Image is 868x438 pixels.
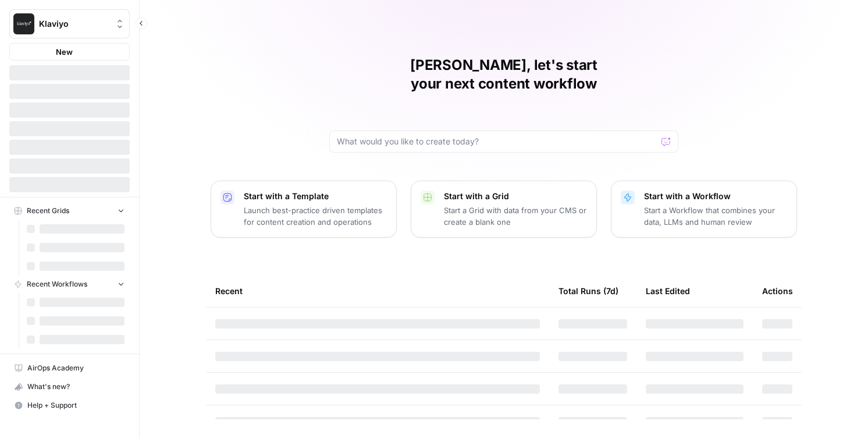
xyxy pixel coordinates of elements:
span: AirOps Academy [27,363,124,373]
button: Start with a GridStart a Grid with data from your CMS or create a blank one [411,181,597,238]
div: What's new? [10,378,129,395]
button: What's new? [9,377,130,396]
span: Recent Grids [27,206,69,216]
p: Launch best-practice driven templates for content creation and operations [244,204,387,228]
p: Start with a Grid [444,190,587,202]
button: Help + Support [9,396,130,415]
button: Recent Workflows [9,275,130,293]
div: Last Edited [646,275,690,307]
div: Actions [762,275,793,307]
input: What would you like to create today? [337,136,657,147]
p: Start with a Workflow [644,190,787,202]
p: Start a Workflow that combines your data, LLMs and human review [644,204,787,228]
button: New [9,43,130,61]
span: Help + Support [27,400,124,411]
span: New [56,46,73,58]
span: Recent Workflows [27,279,87,289]
div: Recent [215,275,540,307]
img: Klaviyo Logo [13,13,34,34]
p: Start with a Template [244,190,387,202]
div: Total Runs (7d) [558,275,618,307]
button: Workspace: Klaviyo [9,9,130,38]
button: Recent Grids [9,202,130,220]
span: Klaviyo [39,18,109,30]
button: Start with a WorkflowStart a Workflow that combines your data, LLMs and human review [611,181,797,238]
a: AirOps Academy [9,359,130,377]
p: Start a Grid with data from your CMS or create a blank one [444,204,587,228]
button: Start with a TemplateLaunch best-practice driven templates for content creation and operations [211,181,397,238]
h1: [PERSON_NAME], let's start your next content workflow [329,56,678,93]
